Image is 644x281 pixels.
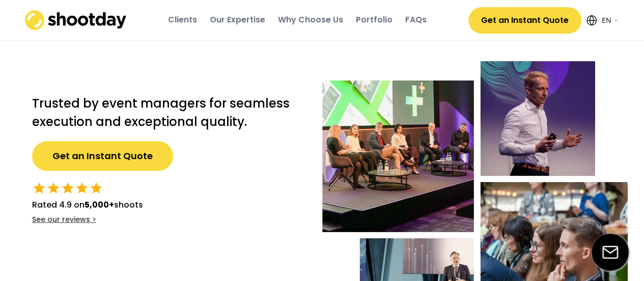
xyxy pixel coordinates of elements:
strong: 5,000+ [85,199,114,211]
div: Why Choose Us [278,14,343,25]
button: star [61,181,75,195]
div: See our reviews > [32,215,96,225]
img: Icon%20feather-globe%20%281%29.svg [586,15,597,25]
button: star [32,181,46,195]
button: star [89,181,103,195]
button: star [75,181,89,195]
img: email-icon%20%281%29.svg [592,234,629,271]
div: Our Expertise [210,14,265,25]
div: Rated 4.9 on shoots [32,199,143,211]
img: shootday_logo.png [25,10,127,30]
div: Clients [168,14,197,25]
button: Get an Instant Quote [32,141,173,171]
button: Get an Instant Quote [468,7,581,34]
div: FAQs [405,14,427,25]
h2: Trusted by event managers for seamless execution and exceptional quality. [32,94,302,131]
div: Portfolio [356,14,393,25]
button: star [46,181,61,195]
